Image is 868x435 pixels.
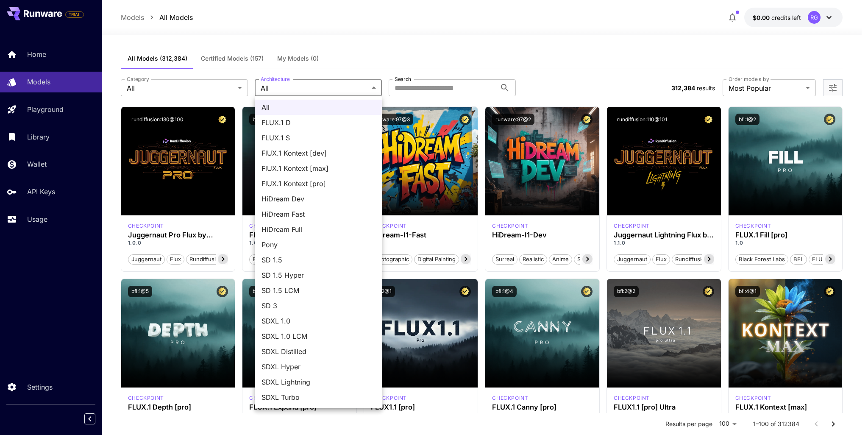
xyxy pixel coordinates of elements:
span: FlUX.1 Kontext [max] [262,163,375,173]
span: HiDream Dev [262,194,375,204]
span: SD 1.5 LCM [262,285,375,296]
span: SDXL 1.0 LCM [262,331,375,341]
span: FlUX.1 Kontext [pro] [262,178,375,189]
span: SDXL Lightning [262,377,375,387]
span: SD 3 [262,301,375,311]
span: SD 1.5 Hyper [262,270,375,280]
span: FLUX.1 S [262,133,375,143]
span: FlUX.1 Kontext [dev] [262,148,375,158]
span: SD 1.5 [262,255,375,265]
span: SDXL 1.0 [262,316,375,326]
span: HiDream Fast [262,209,375,219]
span: SDXL Distilled [262,346,375,357]
span: FLUX.1 D [262,117,375,128]
span: HiDream Full [262,224,375,234]
span: All [262,102,375,112]
span: SDXL Hyper [262,362,375,372]
span: Pony [262,240,375,250]
span: SDXL Turbo [262,392,375,402]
